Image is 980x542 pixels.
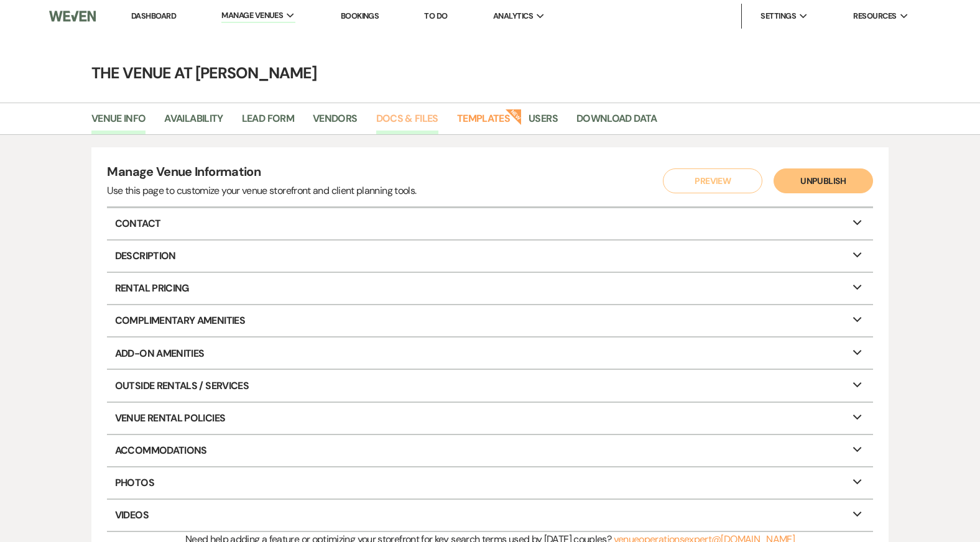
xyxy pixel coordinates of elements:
img: Weven Logo [49,3,96,29]
span: Analytics [493,10,533,22]
a: Dashboard [131,11,176,21]
p: Rental Pricing [107,273,872,304]
p: Outside Rentals / Services [107,370,872,401]
a: Download Data [576,111,657,134]
a: Preview [660,168,760,193]
a: Users [529,111,558,134]
p: Complimentary Amenities [107,305,872,336]
p: Contact [107,208,872,239]
div: Use this page to customize your venue storefront and client planning tools. [107,183,416,198]
p: Description [107,241,872,272]
p: Photos [107,467,872,498]
a: To Do [424,11,447,21]
a: Templates [457,111,510,134]
a: Vendors [313,111,358,134]
a: Bookings [341,11,379,21]
span: Resources [853,10,896,22]
a: Lead Form [242,111,294,134]
strong: New [505,108,522,125]
a: Availability [164,111,223,134]
span: Settings [760,10,796,22]
p: Add-On Amenities [107,338,872,369]
button: Preview [663,168,762,193]
a: Docs & Files [376,111,438,134]
h4: The Venue at [PERSON_NAME] [42,62,938,84]
span: Manage Venues [221,9,283,22]
p: Accommodations [107,435,872,466]
p: Venue Rental Policies [107,403,872,434]
a: Venue Info [91,111,146,134]
p: Videos [107,500,872,531]
button: Unpublish [774,168,873,193]
h4: Manage Venue Information [107,163,416,183]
